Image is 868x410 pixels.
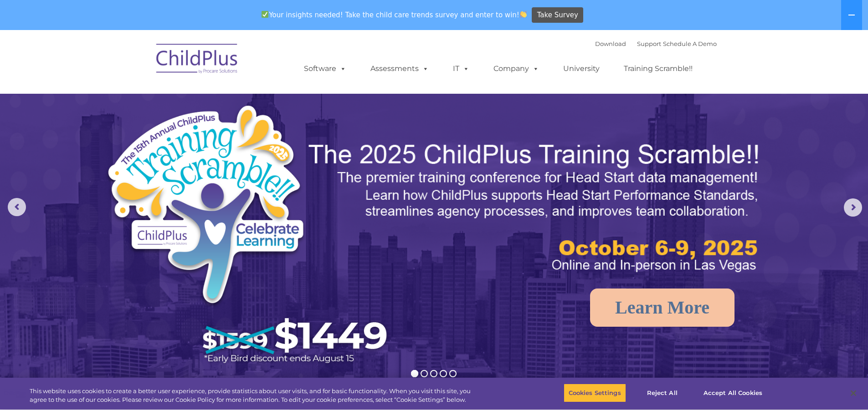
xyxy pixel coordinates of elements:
img: ✅ [262,11,268,18]
img: ChildPlus by Procare Solutions [152,37,243,83]
button: Accept All Cookies [699,384,767,403]
button: Close [843,383,863,403]
span: Your insights needed! Take the child care trends survey and enter to win! [258,6,531,24]
font: | [595,40,717,47]
a: Software [295,60,355,78]
span: Take Survey [537,7,578,23]
a: Assessments [361,60,438,78]
a: Take Survey [532,7,583,23]
img: 👏 [520,11,527,18]
a: IT [444,60,478,78]
a: University [554,60,609,78]
button: Cookies Settings [564,384,626,403]
a: Support [637,40,661,47]
span: Last name [127,60,154,67]
a: Training Scramble!! [615,60,702,78]
a: Company [484,60,548,78]
span: Phone number [127,97,165,104]
button: Reject All [634,384,691,403]
a: Schedule A Demo [663,40,717,47]
div: This website uses cookies to create a better user experience, provide statistics about user visit... [30,387,478,405]
a: Learn More [590,289,734,327]
a: Download [595,40,626,47]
